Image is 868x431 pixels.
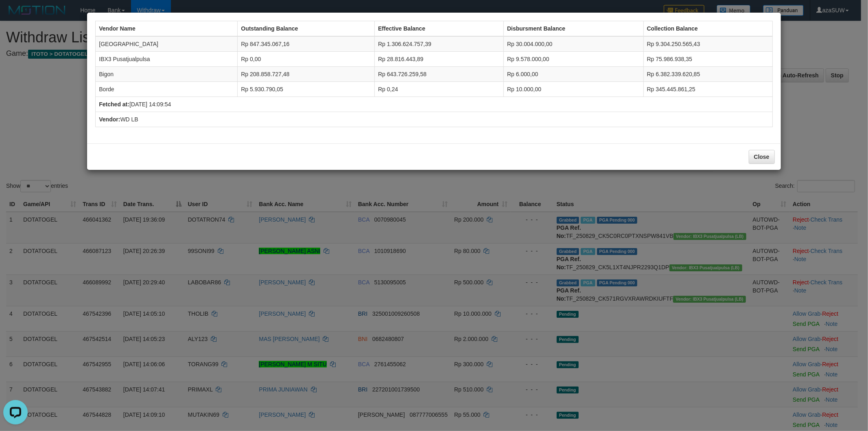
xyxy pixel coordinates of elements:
button: Close [749,150,775,164]
td: Rp 5.930.790,05 [238,82,375,97]
td: Rp 6.000,00 [504,67,644,82]
th: Disbursment Balance [504,21,644,37]
td: Rp 6.382.339.620,85 [643,67,772,82]
b: Fetched at: [99,101,129,108]
td: Rp 0,24 [375,82,504,97]
td: [DATE] 14:09:54 [96,97,772,112]
b: Vendor: [99,116,120,123]
th: Vendor Name [96,21,238,37]
td: Rp 208.858.727,48 [238,67,375,82]
td: Rp 28.816.443,89 [375,52,504,67]
td: IBX3 Pusatjualpulsa [96,52,238,67]
td: [GEOGRAPHIC_DATA] [96,36,238,52]
td: Borde [96,82,238,97]
th: Collection Balance [643,21,772,37]
th: Effective Balance [375,21,504,37]
button: Open LiveChat chat widget [3,3,28,28]
td: Rp 345.445.861,25 [643,82,772,97]
td: WD LB [96,112,772,127]
td: Rp 643.726.259,58 [375,67,504,82]
td: Rp 30.004.000,00 [504,36,644,52]
td: Rp 1.306.624.757,39 [375,36,504,52]
td: Rp 847.345.067,16 [238,36,375,52]
td: Rp 0,00 [238,52,375,67]
td: Rp 10.000,00 [504,82,644,97]
td: Rp 9.578.000,00 [504,52,644,67]
th: Outstanding Balance [238,21,375,37]
td: Bigon [96,67,238,82]
td: Rp 9.304.250.565,43 [643,36,772,52]
td: Rp 75.986.938,35 [643,52,772,67]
